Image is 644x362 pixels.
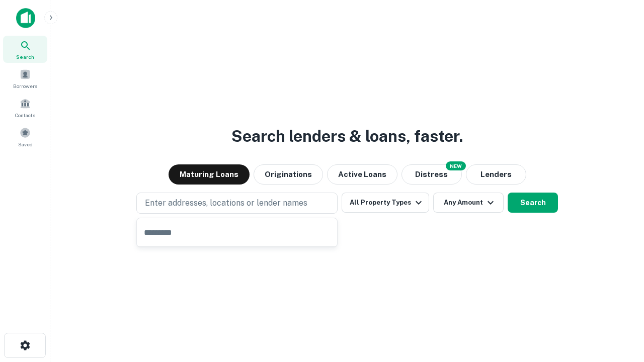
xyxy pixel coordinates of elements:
a: Contacts [3,94,47,121]
button: All Property Types [342,193,429,213]
img: capitalize-icon.png [16,8,35,28]
a: Saved [3,123,47,150]
a: Search [3,36,47,63]
div: NEW [446,161,466,170]
button: Active Loans [327,164,397,185]
button: Search [508,193,558,213]
span: Contacts [15,111,35,119]
button: Maturing Loans [169,164,250,185]
p: Enter addresses, locations or lender names [145,197,307,209]
span: Borrowers [13,82,37,90]
span: Saved [18,140,33,148]
a: Borrowers [3,65,47,92]
button: Enter addresses, locations or lender names [136,193,338,214]
h3: Search lenders & loans, faster. [231,124,463,148]
button: Search distressed loans with lien and other non-mortgage details. [401,164,462,185]
span: Search [16,53,34,61]
button: Any Amount [433,193,504,213]
button: Originations [254,164,323,185]
button: Lenders [466,164,526,185]
iframe: Chat Widget [594,282,644,330]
